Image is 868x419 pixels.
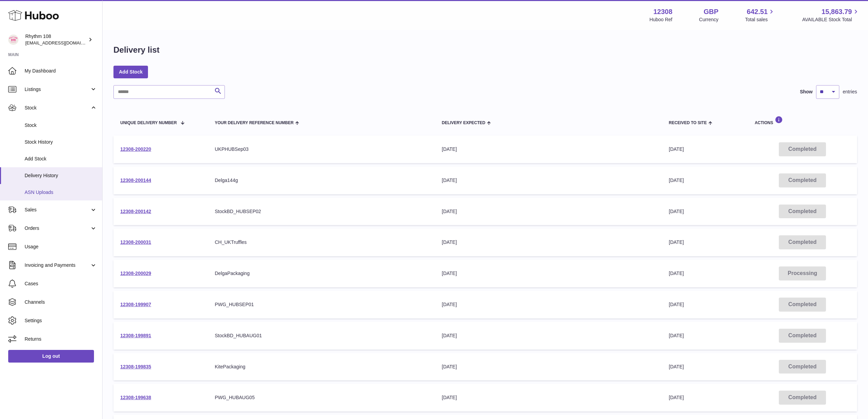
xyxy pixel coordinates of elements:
div: [DATE] [442,332,655,339]
h1: Delivery list [113,44,160,55]
span: [EMAIL_ADDRESS][DOMAIN_NAME] [25,40,100,45]
div: [DATE] [442,177,655,184]
a: 12308-200144 [120,178,151,183]
span: Total sales [745,16,775,23]
span: Stock [25,122,97,129]
a: 12308-200142 [120,209,151,214]
span: Usage [25,244,97,250]
span: Stock [25,105,90,111]
div: UKPHUBSep03 [215,146,428,153]
span: [DATE] [669,209,684,214]
span: ASN Uploads [25,189,97,196]
span: Cases [25,280,97,287]
div: Huboo Ref [650,16,673,23]
div: StockBD_HUBSEP02 [215,208,428,215]
span: entries [843,89,857,95]
div: PWG_HUBAUG05 [215,394,428,401]
span: [DATE] [669,302,684,307]
span: Delivery Expected [442,121,485,125]
a: 12308-199835 [120,364,151,369]
span: [DATE] [669,178,684,183]
span: Orders [25,225,90,232]
span: Sales [25,207,90,213]
span: Returns [25,336,97,342]
div: [DATE] [442,364,655,370]
span: [DATE] [669,146,684,152]
a: 12308-199891 [120,333,151,338]
img: orders@rhythm108.com [8,35,18,45]
div: [DATE] [442,239,655,246]
span: Settings [25,317,97,324]
span: [DATE] [669,271,684,276]
span: Unique Delivery Number [120,121,177,125]
div: Currency [699,16,719,23]
div: KitePackaging [215,364,428,370]
a: 12308-200029 [120,271,151,276]
a: 12308-200031 [120,239,151,245]
a: 12308-199638 [120,395,151,400]
span: Received to Site [669,121,707,125]
span: [DATE] [669,395,684,400]
div: Delga144g [215,177,428,184]
div: [DATE] [442,208,655,215]
div: [DATE] [442,394,655,401]
strong: GBP [704,7,718,16]
a: 15,863.79 AVAILABLE Stock Total [802,7,860,23]
span: 642.51 [747,7,768,16]
div: Rhythm 108 [25,33,87,46]
div: PWG_HUBSEP01 [215,301,428,308]
span: Channels [25,299,97,305]
span: Invoicing and Payments [25,262,90,269]
label: Show [800,89,813,95]
span: [DATE] [669,333,684,338]
span: [DATE] [669,239,684,245]
a: Add Stock [113,66,148,78]
span: Listings [25,86,90,93]
strong: 12308 [653,7,673,16]
span: My Dashboard [25,68,97,74]
div: [DATE] [442,146,655,153]
a: Log out [8,350,94,362]
a: 642.51 Total sales [745,7,775,23]
span: 15,863.79 [822,7,852,16]
a: 12308-200220 [120,146,151,152]
div: [DATE] [442,270,655,277]
div: CH_UKTruffles [215,239,428,246]
a: 12308-199907 [120,302,151,307]
span: AVAILABLE Stock Total [802,16,860,23]
div: Actions [755,116,850,125]
div: StockBD_HUBAUG01 [215,332,428,339]
span: Delivery History [25,172,97,179]
span: Stock History [25,139,97,145]
div: DelgaPackaging [215,270,428,277]
span: Your Delivery Reference Number [215,121,294,125]
div: [DATE] [442,301,655,308]
span: Add Stock [25,156,97,162]
span: [DATE] [669,364,684,369]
